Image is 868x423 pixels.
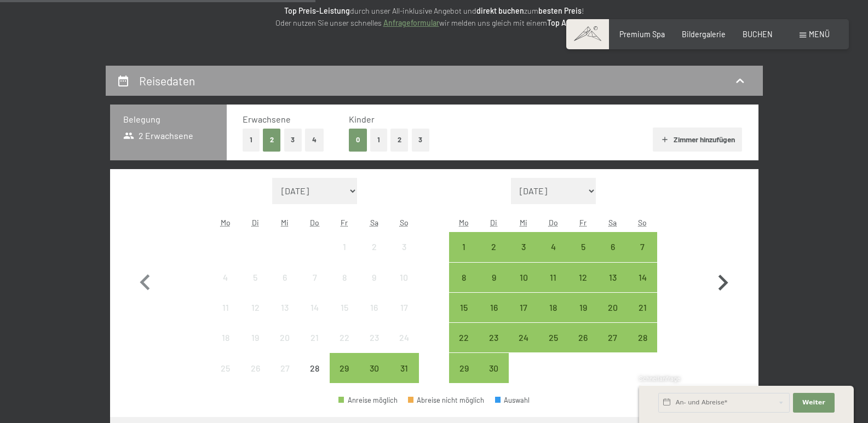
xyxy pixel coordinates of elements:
button: Nächster Monat [707,178,739,384]
div: 3 [510,242,537,270]
abbr: Montag [459,218,469,227]
div: 29 [450,364,478,391]
button: Vorheriger Monat [129,178,161,384]
div: 26 [569,333,596,361]
div: Anreise nicht möglich [270,323,300,352]
div: Anreise nicht möglich [389,263,418,292]
div: Mon Sep 22 2025 [449,323,479,352]
div: Anreise möglich [479,353,509,383]
strong: direkt buchen [476,6,524,15]
div: Tue Sep 30 2025 [479,353,509,383]
a: BUCHEN [743,30,773,39]
div: Abreise nicht möglich [408,397,485,404]
div: Wed Aug 27 2025 [270,353,300,383]
div: 2 [360,242,388,270]
div: Anreise möglich [449,323,479,352]
div: Wed Aug 06 2025 [270,263,300,292]
div: Fri Aug 08 2025 [330,263,359,292]
div: Anreise möglich [509,263,538,292]
div: Anreise nicht möglich [300,353,330,383]
div: Anreise nicht möglich [389,232,418,262]
div: Mon Aug 18 2025 [211,323,240,352]
div: Wed Sep 24 2025 [509,323,538,352]
div: Fri Aug 15 2025 [330,293,359,322]
div: 28 [301,364,329,391]
div: Thu Sep 11 2025 [538,263,568,292]
div: 13 [271,303,298,331]
div: Anreise möglich [449,232,479,262]
a: Premium Spa [619,30,665,39]
div: Anreise nicht möglich [389,323,418,352]
div: 7 [629,242,656,270]
div: Anreise möglich [628,323,657,352]
div: Anreise möglich [628,232,657,262]
div: 31 [390,364,417,391]
abbr: Dienstag [490,218,497,227]
div: Anreise möglich [598,323,628,352]
abbr: Freitag [341,218,348,227]
div: 9 [480,273,508,300]
div: Tue Aug 12 2025 [240,293,270,322]
div: Mon Sep 08 2025 [449,263,479,292]
div: Sun Sep 07 2025 [628,232,657,262]
div: Sun Aug 10 2025 [389,263,418,292]
div: Sun Aug 17 2025 [389,293,418,322]
div: Tue Sep 23 2025 [479,323,509,352]
div: 15 [331,303,358,331]
div: Anreise möglich [479,232,509,262]
div: Anreise möglich [479,293,509,322]
div: Anreise nicht möglich [359,293,389,322]
div: 11 [212,303,239,331]
div: 19 [242,333,269,361]
div: Anreise möglich [628,293,657,322]
div: Anreise möglich [538,263,568,292]
div: 30 [360,364,388,391]
div: Thu Aug 21 2025 [300,323,330,352]
div: 10 [510,273,537,300]
div: Anreise möglich [568,232,597,262]
div: Anreise möglich [479,323,509,352]
button: 3 [412,129,430,151]
div: 6 [271,273,298,300]
div: 27 [599,333,626,361]
strong: Top Angebot. [547,18,593,27]
div: Anreise nicht möglich [330,323,359,352]
div: Anreise möglich [449,293,479,322]
div: Wed Sep 10 2025 [509,263,538,292]
div: 8 [331,273,358,300]
div: 3 [390,242,417,270]
button: 1 [370,129,387,151]
div: Fri Sep 19 2025 [568,293,597,322]
div: 6 [599,242,626,270]
div: 4 [539,242,567,270]
strong: Top Preis-Leistung [284,6,350,15]
div: Mon Aug 25 2025 [211,353,240,383]
div: Fri Aug 22 2025 [330,323,359,352]
div: 25 [539,333,567,361]
button: 2 [263,129,281,151]
strong: besten Preis [538,6,582,15]
a: Bildergalerie [682,30,726,39]
div: 8 [450,273,478,300]
div: 24 [510,333,537,361]
div: Anreise nicht möglich [389,293,418,322]
div: Anreise nicht möglich [240,323,270,352]
div: Sat Aug 02 2025 [359,232,389,262]
div: 28 [629,333,656,361]
div: 18 [539,303,567,331]
div: Sat Aug 23 2025 [359,323,389,352]
button: 1 [243,129,260,151]
div: Anreise nicht möglich [211,293,240,322]
abbr: Mittwoch [281,218,289,227]
div: 4 [212,273,239,300]
div: Sat Aug 30 2025 [359,353,389,383]
div: 12 [242,303,269,331]
div: Tue Aug 19 2025 [240,323,270,352]
div: Sun Aug 31 2025 [389,353,418,383]
abbr: Mittwoch [520,218,527,227]
span: Kinder [349,114,375,124]
abbr: Sonntag [400,218,409,227]
div: Anreise möglich [338,397,398,404]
